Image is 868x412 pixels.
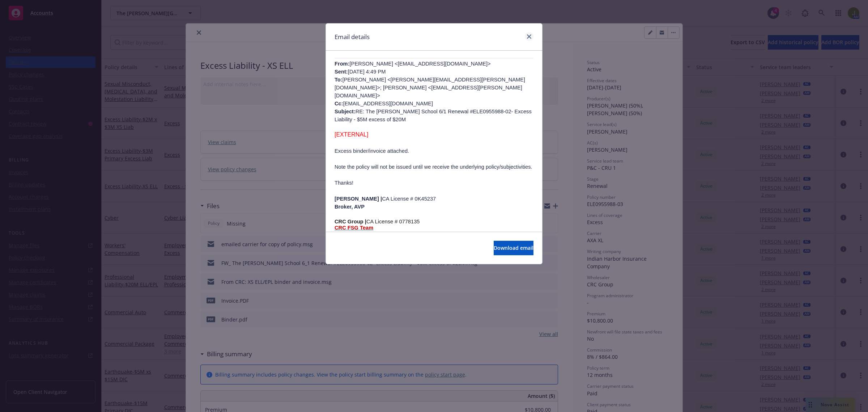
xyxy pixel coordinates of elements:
[335,219,366,224] span: CRC Group |
[335,225,373,231] a: CRC FSG Team
[494,241,533,255] button: Download email
[366,219,420,224] span: CA License # 0778135
[494,244,533,251] span: Download email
